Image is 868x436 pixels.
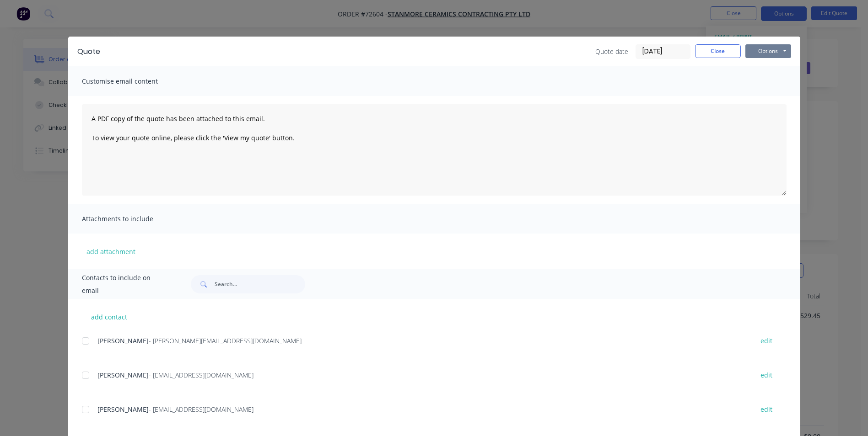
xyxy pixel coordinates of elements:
span: Customise email content [82,75,183,88]
button: edit [755,369,778,381]
button: edit [755,403,778,415]
textarea: A PDF copy of the quote has been attached to this email. To view your quote online, please click ... [82,104,787,196]
span: Contacts to include on email [82,271,168,297]
button: Close [695,44,741,58]
span: - [PERSON_NAME][EMAIL_ADDRESS][DOMAIN_NAME] [149,336,302,345]
button: add attachment [82,245,140,258]
span: - [EMAIL_ADDRESS][DOMAIN_NAME] [149,371,253,379]
span: [PERSON_NAME] [97,336,149,345]
button: edit [755,335,778,347]
span: Attachments to include [82,213,183,225]
div: Quote [77,46,100,57]
button: Options [745,44,791,58]
span: - [EMAIL_ADDRESS][DOMAIN_NAME] [149,405,253,414]
span: [PERSON_NAME] [97,371,149,379]
button: add contact [82,310,137,324]
span: Quote date [595,47,628,56]
input: Search... [215,275,305,293]
span: [PERSON_NAME] [97,405,149,414]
